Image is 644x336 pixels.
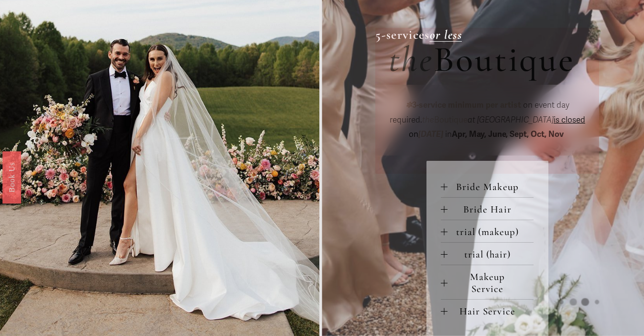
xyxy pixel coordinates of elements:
span: is closed [554,115,585,125]
em: ✽ [405,100,412,110]
em: at [GEOGRAPHIC_DATA] [468,115,554,125]
em: the [422,115,434,125]
span: trial (makeup) [448,226,534,238]
span: Bride Hair [448,203,534,215]
span: Makeup Service [448,271,534,295]
span: Bride Makeup [448,181,534,193]
a: or less [430,27,462,43]
button: trial (makeup) [441,220,534,242]
button: Hair Service [441,300,534,322]
em: [DATE] [418,129,443,139]
p: on [389,98,586,142]
span: Boutique [422,115,468,125]
button: Makeup Service [441,265,534,299]
span: in [443,129,566,139]
span: trial (hair) [448,248,534,260]
button: trial (hair) [441,243,534,265]
span: on event day required. [390,100,571,125]
em: the [389,38,433,81]
strong: 5-services [375,27,429,43]
span: Hair Service [448,305,534,317]
a: Book Us [2,151,21,203]
span: Boutique [434,38,575,81]
strong: Apr, May, June, Sept, Oct, Nov [452,129,564,139]
strong: 3-service minimum per artist [412,100,521,110]
button: Bride Hair [441,198,534,220]
button: Bride Makeup [441,175,534,197]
